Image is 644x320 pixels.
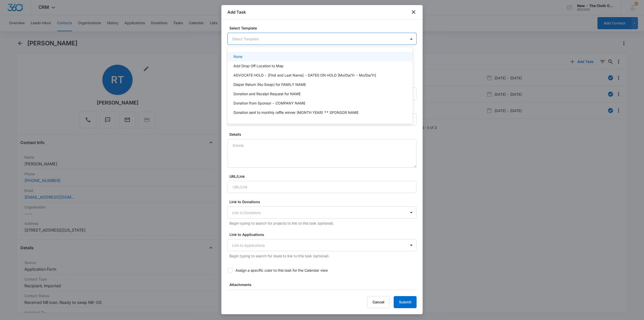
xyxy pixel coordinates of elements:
p: Donation sent to monthly raffle winner (MONTH YEAR) ** SPONSOR NAME [233,110,358,115]
p: Donation from Sponsor - COMPANY NAME [233,100,305,106]
p: Donation and Receipt Request for NAME [233,91,301,96]
p: ADVOCATE HOLD - [First and Last Name] - DATES ON HOLD [Mo/Da/Yr - Mo/Da/Yr] [233,73,376,78]
p: Diaper Return (No Swap) for FAMILY NAME [233,82,306,87]
p: ES/MN (xxx) - Shipped package for NAME (zone #) [233,119,320,124]
p: Add Drop Off Location to Map [233,63,284,68]
p: None [233,54,242,59]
